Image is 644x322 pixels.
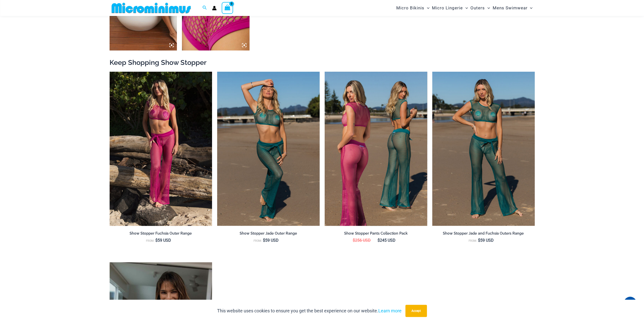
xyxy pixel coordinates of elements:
span: Mens Swimwear [492,2,527,14]
h2: Show Stopper Jade Outer Range [217,231,320,236]
h2: Keep Shopping Show Stopper [110,58,535,67]
a: Show Stopper Jade 366 Top 5007 pants 03Show Stopper Fuchsia 366 Top 5007 pants 03Show Stopper Fuc... [432,72,535,226]
bdi: 59 USD [263,238,279,243]
a: Show Stopper Fuchsia 366 Top 5007 pants 01Show Stopper Fuchsia 366 Top 5007 pants 04Show Stopper ... [110,72,212,226]
a: Show Stopper Jade 366 Top 5007 pants 01Show Stopper Jade 366 Top 5007 pants 05Show Stopper Jade 3... [217,72,320,226]
a: Show Stopper Fuchsia Outer Range [110,231,212,238]
span: Menu Toggle [424,2,429,14]
span: $ [478,238,480,243]
span: Micro Lingerie [432,2,463,14]
a: Show Stopper Jade Outer Range [217,231,320,238]
img: MM SHOP LOGO FLAT [110,2,193,14]
bdi: 59 USD [155,238,171,243]
span: Outers [470,2,485,14]
a: Show Stopper Pants Collection Pack [325,231,427,238]
a: Account icon link [212,6,217,10]
p: This website uses cookies to ensure you get the best experience on our website. [217,307,402,315]
span: $ [353,238,355,243]
h2: Show Stopper Pants Collection Pack [325,231,427,236]
a: Mens SwimwearMenu ToggleMenu Toggle [491,2,534,14]
img: Collection Pack B [325,72,427,226]
a: Collection Pack (6)Collection Pack BCollection Pack B [325,72,427,226]
nav: Site Navigation [394,1,535,15]
a: OutersMenu ToggleMenu Toggle [469,2,491,14]
h2: Show Stopper Fuchsia Outer Range [110,231,212,236]
a: Search icon link [202,5,207,11]
span: Micro Bikinis [396,2,424,14]
span: Menu Toggle [485,2,490,14]
img: Show Stopper Jade 366 Top 5007 pants 03 [432,72,535,226]
button: Accept [405,305,427,317]
span: From: [146,239,154,242]
img: Show Stopper Jade 366 Top 5007 pants 01 [217,72,320,226]
span: From: [469,239,477,242]
a: View Shopping Cart, empty [222,2,233,14]
a: Micro LingerieMenu ToggleMenu Toggle [431,2,469,14]
span: $ [155,238,158,243]
a: Micro BikinisMenu ToggleMenu Toggle [395,2,431,14]
bdi: 59 USD [478,238,494,243]
bdi: 256 USD [353,238,371,243]
span: Menu Toggle [463,2,468,14]
span: $ [263,238,265,243]
span: From: [254,239,262,242]
a: Show Stopper Jade and Fuchsia Outers Range [432,231,535,238]
span: Menu Toggle [527,2,532,14]
h2: Show Stopper Jade and Fuchsia Outers Range [432,231,535,236]
bdi: 245 USD [378,238,396,243]
a: Learn more [378,308,402,313]
span: $ [378,238,380,243]
img: Show Stopper Fuchsia 366 Top 5007 pants 01 [110,72,212,226]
